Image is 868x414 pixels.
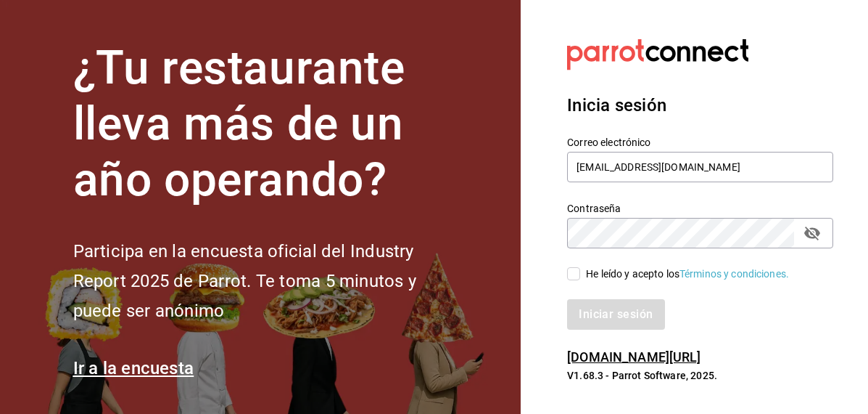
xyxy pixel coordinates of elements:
[679,268,789,280] a: Términos y condiciones.
[567,137,833,147] label: Correo electrónico
[73,358,194,378] a: Ir a la encuesta
[567,368,833,383] p: V1.68.3 - Parrot Software, 2025.
[567,349,700,365] a: [DOMAIN_NAME][URL]
[567,203,833,214] label: Contraseña
[586,267,789,282] div: He leído y acepto los
[73,41,465,208] h1: ¿Tu restaurante lleva más de un año operando?
[73,237,465,325] h2: Participa en la encuesta oficial del Industry Report 2025 de Parrot. Te toma 5 minutos y puede se...
[567,152,833,182] input: Ingresa tu correo electrónico
[567,92,833,118] h3: Inicia sesión
[800,221,824,245] button: passwordField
